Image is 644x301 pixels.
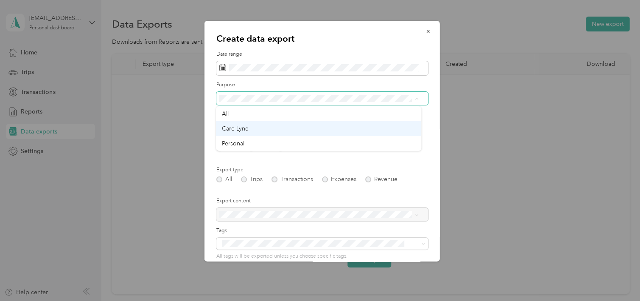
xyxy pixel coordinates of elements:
[222,110,229,117] span: All
[222,125,248,132] span: Care Lync
[216,166,428,174] label: Export type
[216,197,428,205] label: Export content
[216,51,428,58] label: Date range
[216,253,428,260] p: All tags will be exported unless you choose specific tags.
[216,81,428,89] label: Purpose
[216,227,428,235] label: Tags
[216,33,428,45] p: Create data export
[222,140,244,147] span: Personal
[596,253,644,301] iframe: Everlance-gr Chat Button Frame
